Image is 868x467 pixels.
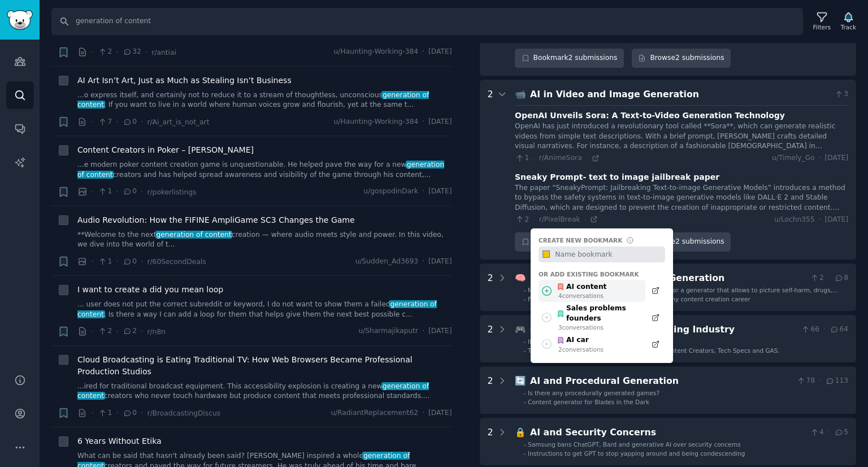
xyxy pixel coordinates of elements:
span: u/Haunting-Working-384 [334,47,419,57]
a: Cloud Broadcasting is Eating Traditional TV: How Web Browsers Became Professional Production Studios [77,354,452,378]
span: r/n8n [147,328,166,336]
span: · [92,256,94,267]
div: AI car [557,335,604,345]
div: Sales problems founders [557,304,640,323]
span: If u like fifa content check these out [528,338,635,345]
span: · [141,407,143,419]
a: ...e modern poker content creation game is unquestionable. He helped pave the way for a newgenera... [77,160,452,180]
div: - [524,338,526,345]
span: · [819,153,821,163]
span: u/Haunting-Working-384 [334,117,419,127]
span: 0 [123,408,137,418]
span: · [533,154,535,162]
span: · [141,326,143,338]
div: 2 [488,323,493,354]
span: · [141,116,143,128]
span: · [422,408,424,418]
div: Bookmark 2 submissions [515,49,624,68]
span: u/RadiantReplacement62 [331,408,418,418]
span: · [92,46,94,58]
span: [DATE] [428,117,452,127]
div: 2 conversation s [558,345,604,353]
div: - [524,295,526,303]
div: 2 [488,374,493,406]
div: - [524,286,526,294]
span: · [422,117,424,127]
span: generation of content [77,382,429,400]
a: 6 Years Without Etika [77,435,162,447]
span: [DATE] [428,257,452,267]
span: r/BroadcastingDiscus [147,409,220,417]
span: 1 [515,153,529,163]
span: 2 [98,47,112,57]
input: Name bookmark [553,247,665,262]
div: AI and Procedural Generation [530,374,792,388]
div: The paper “SneakyPrompt: Jailbreaking Text-to-image Generative Models” introduces a method to byp... [515,183,848,213]
div: 2 [488,271,493,303]
span: 78 [796,376,815,386]
span: u/Lochn355 [774,215,815,225]
span: generation of content [77,300,437,318]
span: · [819,215,821,225]
span: Audio Revolution: How the FIFINE AmpliGame SC3 Changes the Game [77,214,355,226]
span: · [584,215,585,223]
span: u/gospodinDark [363,187,418,197]
span: 📹 [515,89,526,100]
div: Create new bookmark [539,236,622,244]
span: · [823,325,826,335]
span: 1 [98,187,112,197]
span: [DATE] [428,47,452,57]
a: AI Art Isn’t Art, Just as Much as Stealing Isn’t Business [77,75,292,87]
span: u/Timely_Go [772,153,815,163]
span: · [422,326,424,336]
a: **Welcome to the nextgeneration of contentcreation — where audio meets style and power. In this v... [77,230,452,250]
span: [DATE] [428,187,452,197]
span: 0 [123,187,137,197]
a: Browse2 submissions [632,49,731,68]
span: · [819,376,821,386]
span: 1 [98,408,112,418]
span: r/antiai [151,49,176,57]
span: The Evolution of the Camera Market: The S9, Content Creators, Tech Specs and GAS. [528,347,780,354]
span: generation of content [77,161,444,179]
a: I want to create a did you mean loop [77,284,223,296]
span: 2 [515,215,529,225]
div: OpenAI has just introduced a revolutionary tool called **Sora**, which can generate realistic vid... [515,122,848,152]
button: Track [837,10,860,33]
span: 2 [810,273,824,283]
div: AI content [557,282,607,292]
span: 🔒 [515,427,526,438]
div: - [524,398,526,406]
span: · [828,427,830,438]
span: Feeling a sort of grief, lost, and hopeless about my content creation career [528,296,750,302]
span: 2 [98,326,112,336]
div: - [524,389,526,397]
span: Content generator for Blades in the Dark [528,399,649,405]
a: ... user does not put the correct subreddit or keyword, I do not want to show them a failedgenera... [77,300,452,319]
span: [DATE] [428,408,452,418]
div: AI in Video and Image Generation [530,88,830,102]
span: 7 [98,117,112,127]
span: · [586,154,588,162]
span: · [141,256,143,267]
div: 4 conversation s [558,292,606,300]
span: · [422,47,424,57]
span: · [422,187,424,197]
div: 2 [488,426,493,457]
span: · [116,186,118,198]
span: 4 [810,427,824,438]
span: · [141,186,143,198]
span: · [145,46,147,58]
div: - [524,347,526,354]
span: 2 [123,326,137,336]
a: Content Creators in Poker – [PERSON_NAME] [77,144,254,156]
span: · [92,186,94,198]
span: · [116,116,118,128]
span: 64 [830,325,848,335]
div: Mental Health and Content Generation [530,271,805,286]
div: Content Creation in the Gaming Industry [530,323,797,337]
span: r/pokerlistings [147,188,196,196]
